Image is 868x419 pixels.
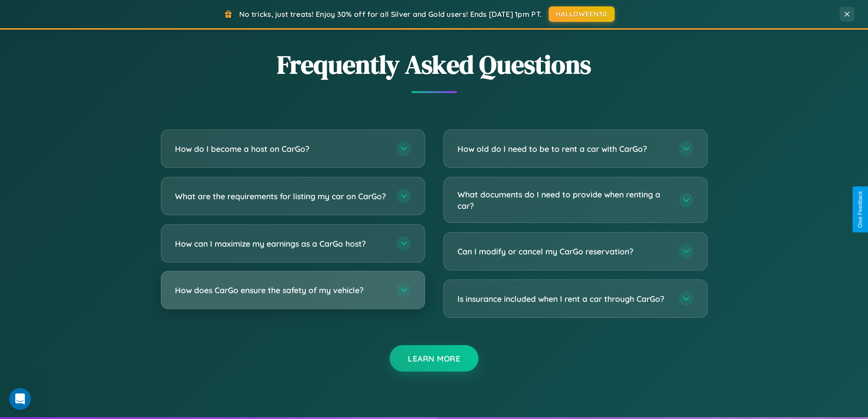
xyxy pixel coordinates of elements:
span: No tricks, just treats! Enjoy 30% off for all Silver and Gold users! Ends [DATE] 1pm PT. [239,10,542,19]
h3: How can I maximize my earnings as a CarGo host? [175,238,387,249]
iframe: Intercom live chat [9,388,31,410]
h3: How do I become a host on CarGo? [175,143,387,155]
button: Learn More [390,345,478,372]
h3: Is insurance included when I rent a car through CarGo? [457,293,670,305]
h3: Can I modify or cancel my CarGo reservation? [457,246,670,257]
button: HALLOWEEN30 [549,6,615,22]
div: Give Feedback [857,191,863,228]
h2: Frequently Asked Questions [161,47,708,82]
h3: What documents do I need to provide when renting a car? [457,189,670,211]
h3: How does CarGo ensure the safety of my vehicle? [175,285,387,296]
h3: How old do I need to be to rent a car with CarGo? [457,143,670,155]
h3: What are the requirements for listing my car on CarGo? [175,191,387,202]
